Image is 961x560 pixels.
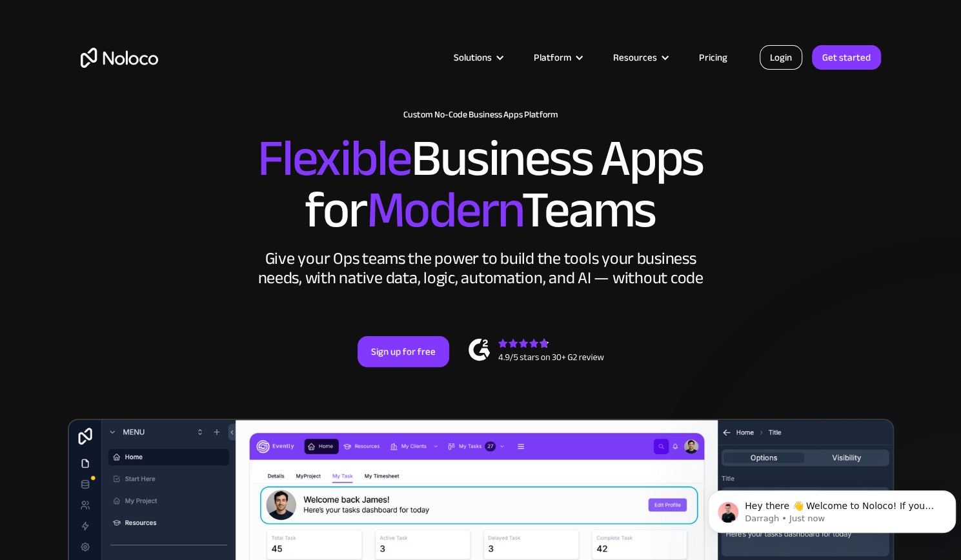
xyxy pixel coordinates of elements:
[81,133,881,236] h2: Business Apps for Teams
[438,49,518,66] div: Solutions
[597,49,683,66] div: Resources
[812,45,881,70] a: Get started
[683,49,744,66] a: Pricing
[81,48,158,68] a: home
[613,49,657,66] div: Resources
[358,336,449,367] a: Sign up for free
[258,110,411,206] span: Flexible
[760,45,802,70] a: Login
[518,49,597,66] div: Platform
[454,49,492,66] div: Solutions
[534,49,571,66] div: Platform
[255,249,707,288] div: Give your Ops teams the power to build the tools your business needs, with native data, logic, au...
[703,463,961,554] iframe: Intercom notifications message
[366,162,521,258] span: Modern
